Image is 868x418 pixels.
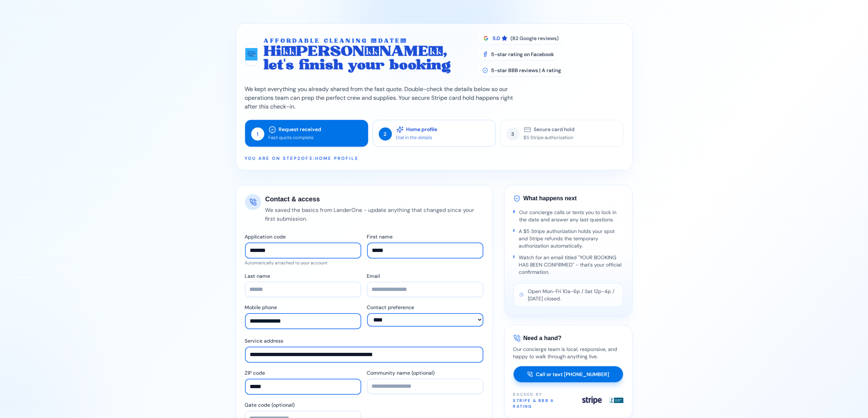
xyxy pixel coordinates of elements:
p: Automatically attached to your account [245,260,361,266]
p: You are on step 2 of 3 : Home profile [245,155,623,161]
h3: What happens next [513,194,623,203]
span: ' [283,55,286,74]
p: We saved the basics from LanderOne - update anything that changed since your first submission. [265,206,483,224]
label: Email [367,273,380,279]
label: First name [367,233,393,240]
label: Last name [245,273,270,279]
h1: Hi [PERSON_NAME] , let s finish your booking [264,45,469,71]
img: Google [482,35,490,42]
p: $5 Stripe authorization [524,135,575,141]
label: Mobile phone [245,304,277,311]
img: Affordable Cleaning Today [245,48,258,60]
div: 3 [506,127,519,141]
a: Call or text [PHONE_NUMBER] [513,366,623,383]
p: We kept everything you already shared from the fast quote. Double-check the details below so our ... [245,85,525,111]
li: A $5 Stripe authorization holds your spot and Stripe refunds the temporary authorization automati... [513,228,623,249]
span: 5.0 [493,35,507,42]
img: Better Business Bureau [609,398,624,403]
span: Backed by [513,391,573,398]
label: ZIP code [245,370,265,376]
label: Service address [245,338,284,344]
span: Stripe & BBB A Rating [513,398,573,410]
div: 5-star rating on Facebook [478,48,558,60]
li: Our concierge calls or texts you to lock in the date and answer any last questions. [513,209,623,223]
div: 5-star BBB reviews | A rating [478,64,565,76]
div: 1 [251,127,264,141]
p: Request received [279,126,322,133]
label: Contact preference [367,304,414,311]
h2: Contact & access [265,194,483,204]
label: Application code [245,233,286,240]
p: Home profile [406,126,437,133]
div: Open Mon-Fri 10a-6p / Sat 12p-4p / [DATE] closed. [513,283,623,307]
label: Community name (optional) [367,370,435,376]
li: Watch for an email titled "YOUR BOOKING HAS BEEN CONFIRMED" - that's your official confirmation. [513,254,623,276]
div: 2 [379,127,392,141]
p: Fast quote complete [269,135,322,141]
p: Affordable Cleaning [DATE] [264,38,469,45]
p: Secure card hold [534,126,575,133]
h3: Need a hand? [513,334,623,343]
span: (82 Google reviews) [510,35,559,42]
p: Dial in the details [396,135,437,141]
p: Our concierge team is local, responsive, and happy to walk through anything live. [513,346,623,360]
img: Stripe [579,392,605,409]
label: Gate code (optional) [245,402,295,408]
